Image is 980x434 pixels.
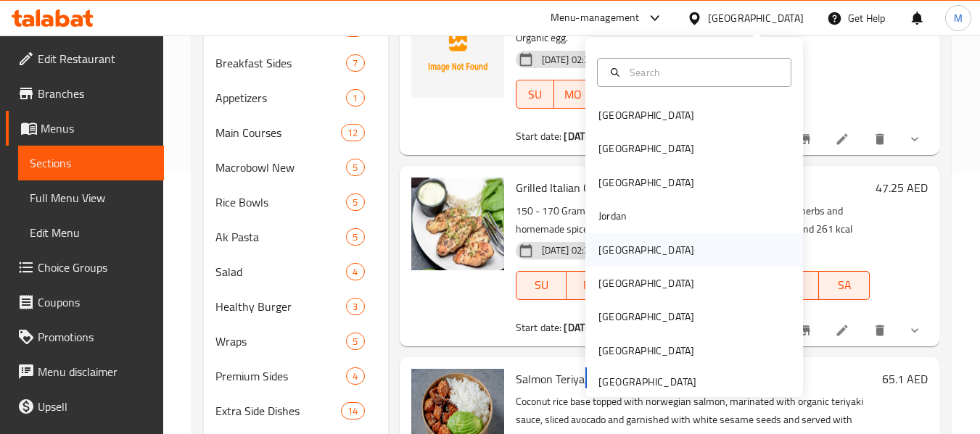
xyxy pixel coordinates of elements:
[899,314,934,346] button: show more
[204,289,387,324] div: Healthy Burger3
[516,271,567,300] button: SU
[516,29,781,47] p: Organic egg.
[598,107,694,123] div: [GEOGRAPHIC_DATA]
[204,185,387,220] div: Rice Bowls5
[572,275,612,296] span: MO
[204,150,387,185] div: Macrobowl New5
[598,275,694,291] div: [GEOGRAPHIC_DATA]
[598,208,627,224] div: Jordan
[551,9,640,27] div: Menu-management
[598,141,694,157] div: [GEOGRAPHIC_DATA]
[204,359,387,393] div: Premium Sides4
[215,228,346,246] span: Ak Pasta
[204,80,387,115] div: Appetizers1
[215,333,346,350] span: Wraps
[6,354,164,389] a: Menu disclaimer
[38,328,152,346] span: Promotions
[864,123,899,155] button: delete
[411,5,504,98] img: 2 Pieces Eggs
[516,127,562,146] span: Start date:
[598,309,694,325] div: [GEOGRAPHIC_DATA]
[215,89,346,107] div: Appetizers
[346,54,364,72] div: items
[347,161,363,175] span: 5
[864,314,899,346] button: delete
[516,318,562,337] span: Start date:
[38,50,152,67] span: Edit Restaurant
[788,123,823,155] button: Branch-specific-item
[567,271,617,300] button: MO
[598,242,694,258] div: [GEOGRAPHIC_DATA]
[18,180,164,215] a: Full Menu View
[6,111,164,146] a: Menus
[215,193,346,211] span: Rice Bowls
[30,224,152,241] span: Edit Menu
[204,46,387,80] div: Breakfast Sides7
[38,363,152,380] span: Menu disclaimer
[215,54,346,72] span: Breakfast Sides
[204,115,387,150] div: Main Courses12
[835,323,852,338] a: Edit menu item
[215,402,341,420] span: Extra Side Dishes
[215,367,346,385] span: Premium Sides
[6,389,164,424] a: Upsell
[516,177,657,199] span: Grilled Italian Chicken Breast
[516,202,870,238] p: 150 - 170 Grams of chicken breast, marinated with organic Italian herbs and homemade spices. Fat ...
[341,402,364,420] div: items
[788,314,823,346] button: Branch-specific-item
[598,343,694,359] div: [GEOGRAPHIC_DATA]
[536,53,617,67] span: [DATE] 02:37 AM
[30,189,152,206] span: Full Menu View
[522,275,561,296] span: SU
[536,243,617,257] span: [DATE] 02:37 AM
[516,80,554,109] button: SU
[411,178,504,270] img: Grilled Italian Chicken Breast
[215,298,346,315] div: Healthy Burger
[204,254,387,289] div: Salad4
[18,215,164,250] a: Edit Menu
[38,85,152,102] span: Branches
[204,393,387,428] div: Extra Side Dishes14
[954,10,963,26] span: M
[346,333,364,350] div: items
[907,323,922,338] svg: Show Choices
[346,89,364,107] div: items
[204,220,387,254] div: Ak Pasta5
[204,324,387,359] div: Wraps5
[564,127,594,146] b: [DATE]
[346,159,364,176] div: items
[825,275,864,296] span: SA
[6,320,164,354] a: Promotions
[554,80,592,109] button: MO
[522,84,548,105] span: SU
[598,175,694,191] div: [GEOGRAPHIC_DATA]
[347,335,363,349] span: 5
[347,196,363,209] span: 5
[347,57,363,70] span: 7
[6,285,164,320] a: Coupons
[347,230,363,244] span: 5
[346,263,364,280] div: items
[907,132,922,146] svg: Show Choices
[882,369,928,389] h6: 65.1 AED
[215,159,346,176] span: Macrobowl New
[346,228,364,246] div: items
[347,91,363,105] span: 1
[341,124,364,141] div: items
[18,146,164,180] a: Sections
[346,367,364,385] div: items
[835,132,852,146] a: Edit menu item
[708,10,804,26] div: [GEOGRAPHIC_DATA]
[41,120,152,137] span: Menus
[342,126,363,140] span: 12
[819,271,870,300] button: SA
[6,76,164,111] a: Branches
[215,124,341,141] span: Main Courses
[6,41,164,76] a: Edit Restaurant
[215,263,346,280] span: Salad
[346,298,364,315] div: items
